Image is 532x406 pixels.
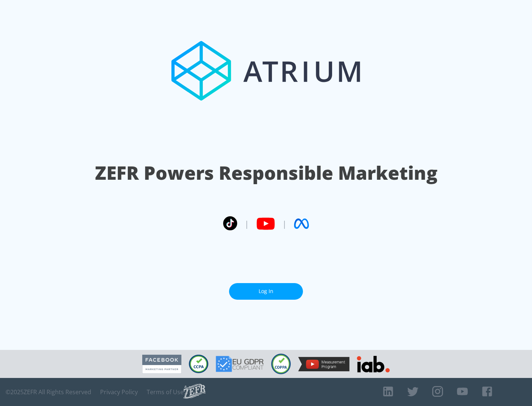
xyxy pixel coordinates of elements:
span: | [245,218,249,229]
a: Log In [229,283,303,300]
img: CCPA Compliant [189,355,208,373]
img: YouTube Measurement Program [298,357,349,371]
span: | [282,218,287,229]
a: Privacy Policy [100,388,138,396]
img: IAB [357,356,390,372]
a: Terms of Use [147,388,184,396]
img: Facebook Marketing Partner [142,355,181,374]
img: GDPR Compliant [216,356,264,372]
img: COPPA Compliant [271,354,291,374]
h1: ZEFR Powers Responsible Marketing [95,160,437,186]
span: © 2025 ZEFR All Rights Reserved [6,388,91,396]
